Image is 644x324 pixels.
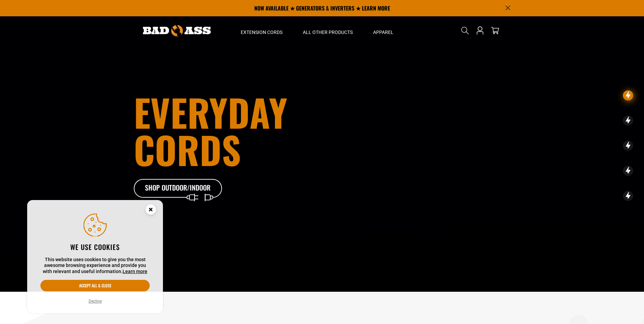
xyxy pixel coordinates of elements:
[87,298,104,305] button: Decline
[40,257,150,275] p: This website uses cookies to give you the most awesome browsing experience and provide you with r...
[134,179,222,198] a: Shop Outdoor/Indoor
[460,25,471,36] summary: Search
[241,29,282,35] span: Extension Cords
[27,200,163,313] aside: Cookie Consent
[40,242,150,251] h2: We use cookies
[303,29,353,35] span: All Other Products
[143,25,211,36] img: Bad Ass Extension Cords
[40,280,150,291] button: Accept all & close
[293,16,363,45] summary: All Other Products
[363,16,404,45] summary: Apparel
[231,16,293,45] summary: Extension Cords
[134,93,360,168] h1: Everyday cords
[373,29,393,35] span: Apparel
[123,269,147,274] a: Learn more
